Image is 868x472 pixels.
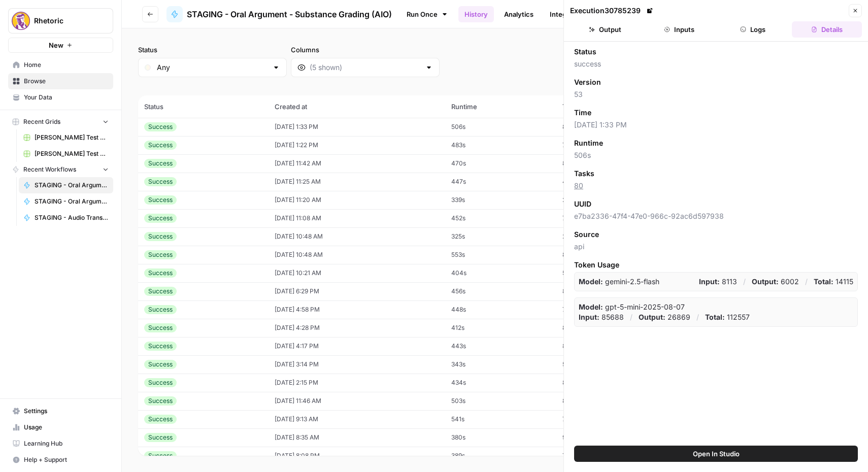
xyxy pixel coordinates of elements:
button: Help + Support [8,452,113,468]
td: 88 [556,154,644,173]
button: Recent Workflows [8,162,113,177]
a: Integrate [544,6,585,22]
button: Open In Studio [574,446,858,462]
strong: Model: [579,277,603,286]
p: 112557 [705,312,750,322]
span: [PERSON_NAME] Test Workflow - SERP Overview Grid [35,149,109,158]
p: / [805,277,808,287]
span: e7ba2336-47f4-47e0-966c-92ac6d597938 [574,211,858,221]
td: 470s [445,154,556,173]
p: 6002 [752,277,799,287]
span: Rhetoric [34,16,95,26]
button: Logs [718,21,788,38]
span: Token Usage [574,260,858,270]
div: Success [144,214,177,223]
td: 51 [556,355,644,374]
td: 483s [445,136,556,154]
span: Home [24,60,109,70]
td: [DATE] 4:28 PM [269,319,445,337]
td: 447s [445,173,556,191]
td: [DATE] 10:21 AM [269,264,445,282]
td: [DATE] 3:14 PM [269,355,445,374]
p: / [696,312,699,322]
td: 325s [445,227,556,246]
button: Details [792,21,862,38]
td: [DATE] 11:20 AM [269,191,445,209]
td: 82 [556,282,644,300]
span: success [574,59,858,69]
a: 80 [574,181,583,190]
td: 81 [556,319,644,337]
span: Help + Support [24,455,109,464]
td: 29 [556,191,644,209]
p: gpt-5-mini-2025-08-07 [579,302,685,312]
p: / [630,312,632,322]
span: STAGING - Oral Argument - Style Grading (AIO) [35,197,109,206]
div: Success [144,415,177,424]
td: [DATE] 9:13 AM [269,410,445,428]
td: [DATE] 11:46 AM [269,392,445,410]
th: Runtime [445,95,556,118]
td: 88 [556,337,644,355]
a: Your Data [8,89,113,106]
span: Recent Grids [23,117,60,126]
span: Your Data [24,93,109,102]
a: STAGING - Oral Argument - Style Grading (AIO) [19,193,113,210]
td: 79 [556,410,644,428]
a: STAGING - Oral Argument - Substance Grading (AIO) [166,6,392,22]
div: Success [144,122,177,131]
div: Success [144,360,177,369]
span: Runtime [574,138,603,148]
td: 79 [556,447,644,465]
button: Inputs [644,21,714,38]
div: Success [144,396,177,406]
div: Execution 30785239 [570,6,655,16]
td: 380s [445,428,556,447]
span: Time [574,108,591,118]
strong: Total: [705,313,725,321]
span: Tasks [574,168,594,179]
td: 553s [445,246,556,264]
button: Workspace: Rhetoric [8,8,113,33]
td: 541s [445,410,556,428]
span: [DATE] 1:33 PM [574,120,858,130]
span: api [574,242,858,252]
td: 77 [556,136,644,154]
span: 506s [574,150,858,160]
td: [DATE] 8:08 PM [269,447,445,465]
td: 343s [445,355,556,374]
p: 85688 [579,312,624,322]
td: [DATE] 4:58 PM [269,300,445,319]
div: Success [144,323,177,332]
td: [DATE] 1:33 PM [269,118,445,136]
span: Learning Hub [24,439,109,448]
span: (37 records) [138,77,852,95]
a: [PERSON_NAME] Test Workflow - Copilot Example Grid [19,129,113,146]
span: New [49,40,63,50]
button: Output [570,21,640,38]
a: [PERSON_NAME] Test Workflow - SERP Overview Grid [19,146,113,162]
td: 506s [445,118,556,136]
div: Success [144,232,177,241]
td: 452s [445,209,556,227]
button: New [8,38,113,53]
th: Tasks [556,95,644,118]
span: Open In Studio [693,449,740,459]
td: 389s [445,447,556,465]
td: 456s [445,282,556,300]
td: [DATE] 8:35 AM [269,428,445,447]
span: STAGING - Oral Argument - Substance Grading (AIO) [35,181,109,190]
a: Run Once [400,6,454,23]
div: Success [144,305,177,314]
a: Learning Hub [8,435,113,452]
td: 44 [556,173,644,191]
td: 87 [556,392,644,410]
td: 50 [556,264,644,282]
p: gemini-2.5-flash [579,277,659,287]
span: 53 [574,89,858,99]
strong: Input: [579,313,599,321]
td: [DATE] 11:25 AM [269,173,445,191]
div: Success [144,250,177,259]
div: Success [144,159,177,168]
a: Settings [8,403,113,419]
